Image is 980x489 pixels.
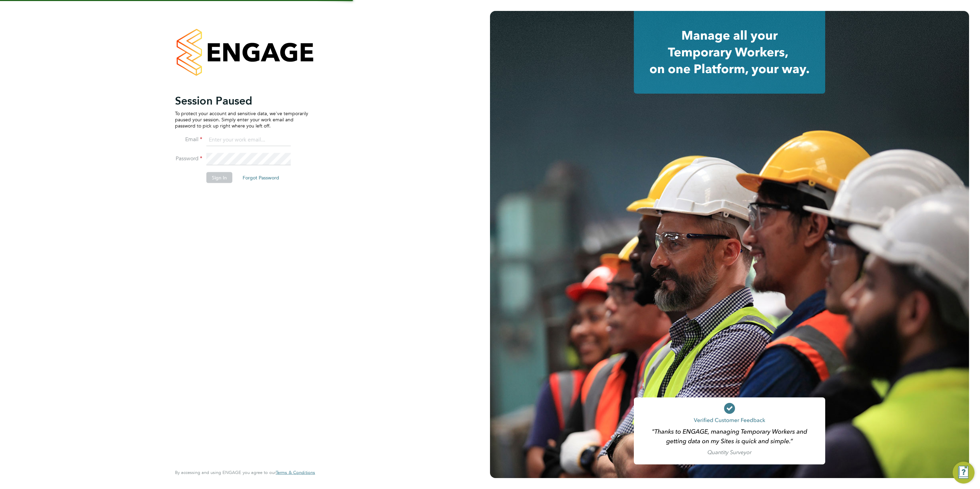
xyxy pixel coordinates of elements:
[276,470,315,475] a: Terms & Conditions
[175,136,202,143] label: Email
[206,134,291,146] input: Enter your work email...
[175,110,308,129] p: To protect your account and sensitive data, we've temporarily paused your session. Simply enter y...
[237,172,285,183] button: Forgot Password
[175,470,315,475] span: By accessing and using ENGAGE you agree to our
[953,462,975,484] button: Engage Resource Center
[206,172,232,183] button: Sign In
[175,94,308,107] h2: Session Paused
[175,155,202,162] label: Password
